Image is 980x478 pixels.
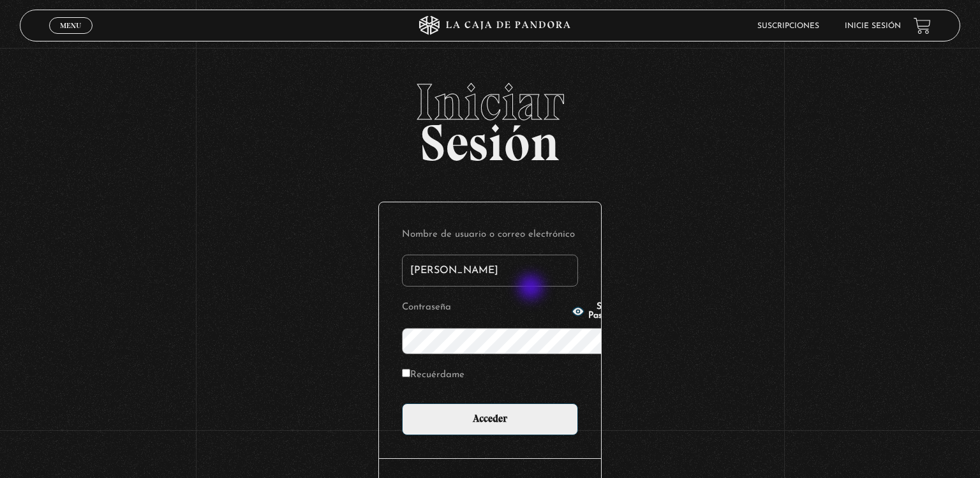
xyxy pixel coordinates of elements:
[402,403,578,435] input: Acceder
[402,225,578,245] label: Nombre de usuario o correo electrónico
[402,366,464,385] label: Recuérdame
[56,33,86,41] span: Cerrar
[402,298,568,318] label: Contraseña
[572,302,625,320] button: Show Password
[588,302,625,320] span: Show Password
[60,22,81,29] span: Menu
[20,77,961,158] h2: Sesión
[845,22,901,30] a: Inicie sesión
[757,22,819,30] a: Suscripciones
[402,369,410,377] input: Recuérdame
[914,17,931,34] a: View your shopping cart
[20,77,961,128] span: Iniciar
